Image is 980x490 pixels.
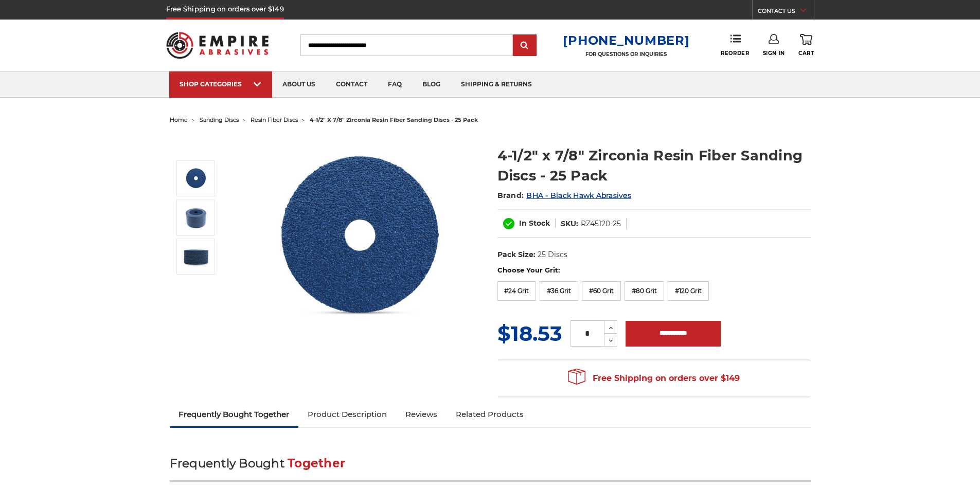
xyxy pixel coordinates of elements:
a: CONTACT US [758,5,814,20]
img: 4-1/2" zirc resin fiber disc [183,166,209,191]
a: Product Description [298,403,396,426]
img: Empire Abrasives [166,25,269,65]
a: blog [412,71,451,98]
a: Reviews [396,403,447,426]
a: Frequently Bought Together [170,403,299,426]
img: 4.5" zirconia resin fiber discs [183,244,209,269]
span: Reorder [721,50,749,57]
span: Cart [798,50,814,57]
span: Frequently Bought [170,456,284,470]
span: $18.53 [497,321,562,346]
h1: 4-1/2" x 7/8" Zirconia Resin Fiber Sanding Discs - 25 Pack [497,146,811,186]
a: BHA - Black Hawk Abrasives [526,191,631,200]
span: Together [288,456,345,470]
dd: 25 Discs [538,249,567,260]
a: faq [378,71,412,98]
span: Sign In [763,50,785,57]
img: 4-1/2" zirc resin fiber disc [258,135,464,339]
a: resin fiber discs [251,116,298,123]
img: 4.5 inch zirconia resin fiber discs [183,205,209,230]
a: sanding discs [200,116,239,123]
input: Submit [514,35,535,56]
label: Choose Your Grit: [497,265,811,276]
dt: Pack Size: [497,249,536,260]
a: contact [326,71,378,98]
span: Brand: [497,191,524,200]
div: SHOP CATEGORIES [180,80,262,88]
span: In Stock [519,219,550,228]
a: shipping & returns [451,71,542,98]
span: 4-1/2" x 7/8" zirconia resin fiber sanding discs - 25 pack [310,116,478,123]
span: Free Shipping on orders over $149 [568,368,740,389]
a: about us [272,71,326,98]
a: [PHONE_NUMBER] [563,33,689,48]
p: FOR QUESTIONS OR INQUIRIES [563,51,689,58]
a: Related Products [447,403,533,426]
dd: RZ45120-25 [581,219,621,229]
a: Reorder [721,34,749,56]
a: home [170,116,188,123]
a: Cart [798,34,814,57]
dt: SKU: [561,219,578,229]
